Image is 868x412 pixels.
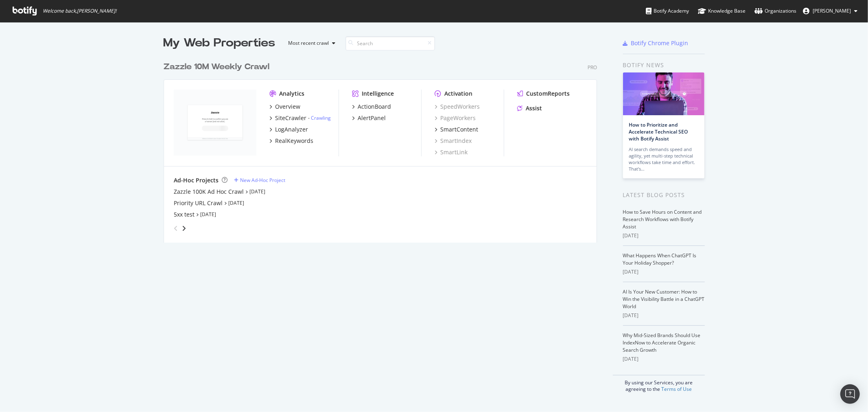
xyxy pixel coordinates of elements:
[174,90,256,156] img: zazzle.com
[623,61,705,70] div: Botify news
[228,199,244,206] a: [DATE]
[435,114,476,122] a: PageWorkers
[444,90,472,98] div: Activation
[269,103,300,111] a: Overview
[269,114,331,122] a: SiteCrawler- Crawling
[526,104,542,112] div: Assist
[435,148,468,156] a: SmartLink
[698,7,746,15] div: Knowledge Base
[623,312,705,319] div: [DATE]
[661,386,692,392] a: Terms of Use
[623,72,704,115] img: How to Prioritize and Accelerate Technical SEO with Botify Assist
[289,41,329,46] div: Most recent crawl
[435,137,472,145] a: SmartIndex
[352,114,386,122] a: AlertPanel
[588,64,597,71] div: Pro
[345,36,435,50] input: Search
[352,103,391,111] a: ActionBoard
[754,7,796,15] div: Organizations
[269,137,313,145] a: RealKeywords
[435,103,480,111] a: SpeedWorkers
[174,176,219,184] div: Ad-Hoc Projects
[200,211,216,218] a: [DATE]
[813,7,851,14] span: Karena Yang
[440,125,478,134] div: SmartContent
[623,208,702,230] a: How to Save Hours on Content and Research Workflows with Botify Assist
[164,51,603,243] div: grid
[174,210,195,219] a: 5xx test
[358,114,386,122] div: AlertPanel
[517,90,570,98] a: CustomReports
[623,288,705,310] a: AI Is Your New Customer: How to Win the Visibility Battle in a ChatGPT World
[275,137,313,145] div: RealKeywords
[234,177,285,184] a: New Ad-Hoc Project
[174,199,223,207] a: Priority URL Crawl
[623,39,689,47] a: Botify Chrome Plugin
[275,114,306,122] div: SiteCrawler
[171,222,181,235] div: angle-left
[517,104,542,112] a: Assist
[840,384,860,404] div: Open Intercom Messenger
[631,39,689,47] div: Botify Chrome Plugin
[279,90,304,98] div: Analytics
[623,191,705,199] div: Latest Blog Posts
[629,121,688,142] a: How to Prioritize and Accelerate Technical SEO with Botify Assist
[164,61,269,73] div: Zazzle 10M Weekly Crawl
[613,375,705,392] div: By using our Services, you are agreeing to the
[311,114,331,121] a: Crawling
[308,114,331,121] div: -
[164,35,275,51] div: My Web Properties
[181,224,187,232] div: angle-right
[43,8,116,14] span: Welcome back, [PERSON_NAME] !
[629,146,698,172] div: AI search demands speed and agility, yet multi-step technical workflows take time and effort. Tha...
[623,268,705,276] div: [DATE]
[435,125,478,134] a: SmartContent
[623,332,701,353] a: Why Mid-Sized Brands Should Use IndexNow to Accelerate Organic Search Growth
[362,90,394,98] div: Intelligence
[249,188,265,195] a: [DATE]
[796,4,864,18] button: [PERSON_NAME]
[646,7,689,15] div: Botify Academy
[623,252,697,266] a: What Happens When ChatGPT Is Your Holiday Shopper?
[358,103,391,111] div: ActionBoard
[623,355,705,363] div: [DATE]
[174,188,244,196] a: Zazzle 100K Ad Hoc Crawl
[623,232,705,239] div: [DATE]
[275,125,308,134] div: LogAnalyzer
[240,177,285,184] div: New Ad-Hoc Project
[275,103,300,111] div: Overview
[164,61,273,73] a: Zazzle 10M Weekly Crawl
[282,37,339,50] button: Most recent crawl
[269,125,308,134] a: LogAnalyzer
[526,90,570,98] div: CustomReports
